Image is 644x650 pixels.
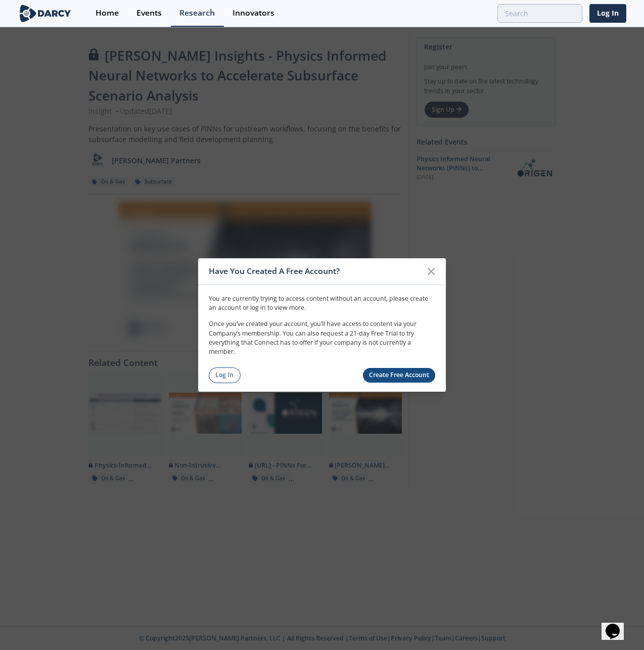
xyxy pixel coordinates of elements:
[209,294,435,312] p: You are currently trying to access content without an account, please create an account or log in...
[96,9,119,17] div: Home
[18,5,73,22] img: logo-wide.svg
[363,368,436,383] a: Create Free Account
[233,9,274,17] div: Innovators
[497,4,582,23] input: Advanced Search
[209,319,435,357] p: Once you’ve created your account, you’ll have access to content via your Company’s membership. Yo...
[589,4,626,23] a: Log In
[602,610,634,640] iframe: chat widget
[136,9,162,17] div: Events
[209,367,241,383] a: Log In
[209,262,422,281] div: Have You Created A Free Account?
[179,9,215,17] div: Research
